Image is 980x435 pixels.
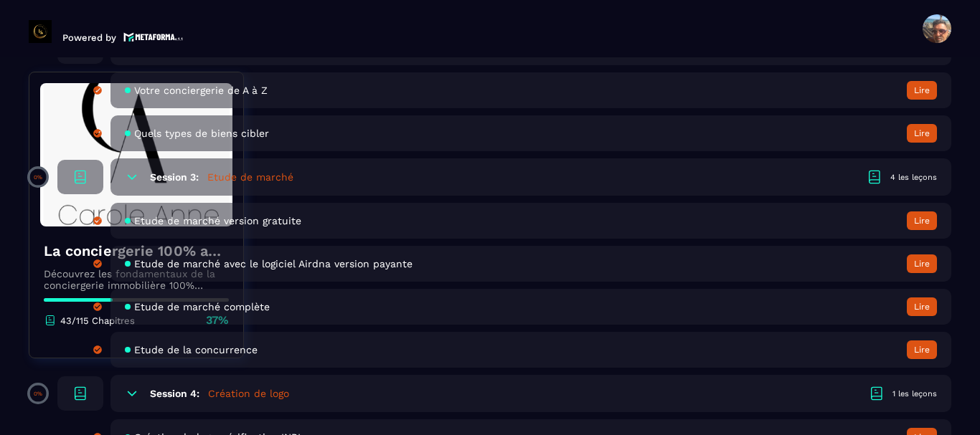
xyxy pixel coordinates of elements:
div: 1 les leçons [892,388,937,399]
p: Découvrez les fondamentaux de la conciergerie immobilière 100% automatisée. Cette formation est c... [44,268,229,291]
p: 0% [34,391,42,397]
img: banner [40,83,232,226]
h5: Etude de marché [207,170,293,184]
p: 43/115 Chapitres [60,315,135,326]
span: Votre conciergerie de A à Z [134,85,268,96]
h5: Création de logo [208,386,289,401]
span: Etude de marché version gratuite [134,215,301,226]
button: Lire [907,124,937,143]
span: Etude de la concurrence [134,344,258,355]
span: Quels types de biens cibler [134,128,269,139]
p: 0% [34,174,42,181]
button: Lire [907,297,937,316]
img: logo [123,31,184,43]
button: Lire [907,211,937,230]
span: Etude de marché complète [134,301,270,312]
button: Lire [907,81,937,100]
button: Lire [907,254,937,273]
div: 4 les leçons [890,172,937,183]
h6: Session 3: [150,171,199,183]
img: logo-branding [29,20,52,43]
button: Lire [907,340,937,359]
h4: La conciergerie 100% automatisée [44,241,229,261]
h6: Session 4: [150,388,199,399]
p: Powered by [62,32,116,43]
span: Etude de marché avec le logiciel Airdna version payante [134,258,413,269]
